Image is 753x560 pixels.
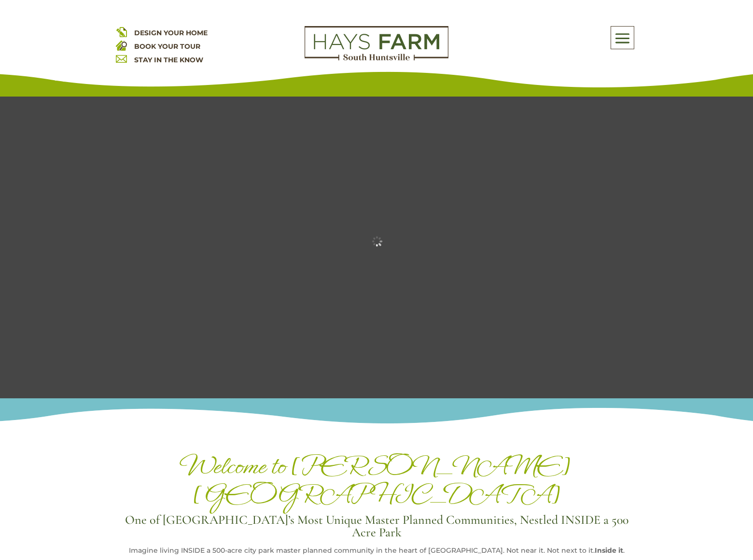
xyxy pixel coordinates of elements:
[595,546,623,555] strong: Inside it
[116,514,637,544] h3: One of [GEOGRAPHIC_DATA]’s Most Unique Master Planned Communities, Nestled INSIDE a 500 Acre Park
[116,40,127,51] img: book your home tour
[134,42,200,51] a: BOOK YOUR TOUR
[116,452,637,514] h1: Welcome to [PERSON_NAME][GEOGRAPHIC_DATA]
[134,56,203,64] a: STAY IN THE KNOW
[116,544,637,557] div: Imagine living INSIDE a 500-acre city park master planned community in the heart of [GEOGRAPHIC_D...
[305,26,448,61] img: Logo
[305,54,448,63] a: hays farm homes huntsville development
